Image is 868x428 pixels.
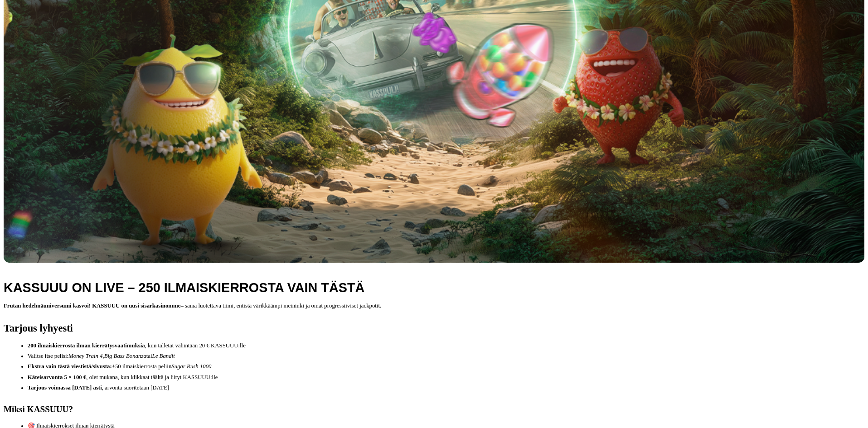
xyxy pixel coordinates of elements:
[4,303,180,309] strong: Frutan hedelmäuniversumi kasvoi! KASSUUU on uusi sisarkasinomme
[4,404,73,414] span: Miksi KASSUUU?
[104,353,146,359] em: Big Bass Bonanza
[28,374,87,380] strong: Käteisarvonta 5 × 100 €
[171,363,211,370] em: Sugar Rush 1000
[28,362,864,371] li: +50 ilmaiskierrosta peliin
[4,280,864,296] h1: KASSUUU ON LIVE – 250 ILMAISKIERROSTA VAIN TÄSTÄ
[28,363,112,370] strong: Ekstra vain tästä viestistä/sivusta:
[4,302,864,310] p: – sama luotettava tiimi, entistä värikkäämpi meininki ja omat progressiiviset jackpotit.
[28,342,145,349] strong: 200 ilmaiskierrosta ilman kierrätysvaatimuksia
[28,341,864,350] li: , kun talletat vähintään 20 € KASSUUU:lle
[68,353,102,359] em: Money Train 4
[28,373,864,382] li: , olet mukana, kun klikkaat täältä ja liityt KASSUUU:lle
[28,385,102,391] strong: Tarjous voimassa [DATE] asti
[4,322,73,334] span: Tarjous lyhyesti
[28,384,864,392] li: , arvonta suoritetaan [DATE]
[152,353,175,359] em: Le Bandit
[28,352,864,361] li: Valitse itse pelisi: , tai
